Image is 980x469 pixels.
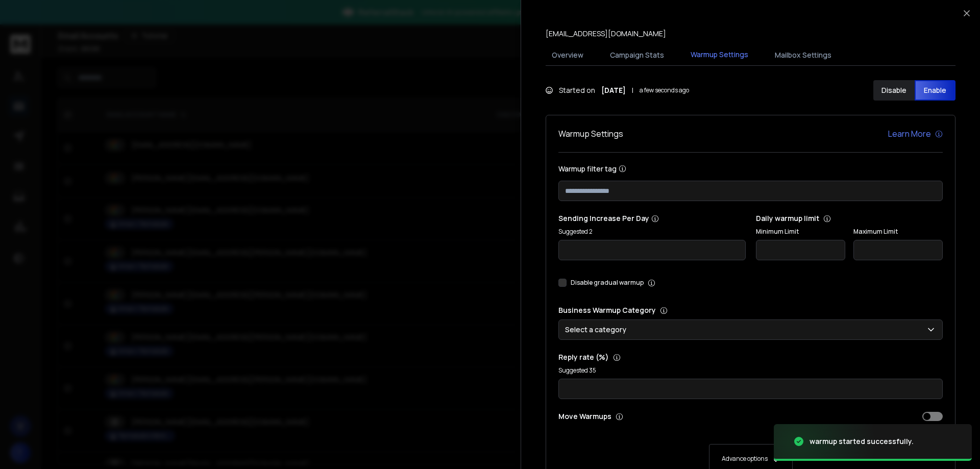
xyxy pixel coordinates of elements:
p: [EMAIL_ADDRESS][DOMAIN_NAME] [546,29,666,39]
button: DisableEnable [873,80,955,101]
p: Business Warmup Category [558,305,943,315]
img: website_grey.svg [16,27,24,35]
label: Maximum Limit [853,228,943,236]
p: Move Warmups [558,411,748,422]
img: tab_keywords_by_traffic_grey.svg [102,59,110,67]
img: logo_orange.svg [16,16,24,24]
button: Warmup Settings [684,43,754,67]
img: tab_domain_overview_orange.svg [28,59,36,67]
p: Select a category [565,325,630,335]
p: Sending Increase Per Day [558,213,746,224]
button: Overview [546,44,590,66]
div: Keywords by Traffic [113,60,172,67]
label: Warmup filter tag [558,165,943,172]
label: Disable gradual warmup [571,279,644,287]
p: Suggested 2 [558,228,746,236]
p: Reply rate (%) [558,352,943,362]
a: Learn More [888,128,943,140]
div: Domain Overview [39,60,91,67]
div: Started on [546,85,689,95]
span: | [632,85,633,95]
p: Daily warmup limit [756,213,943,224]
button: Enable [915,80,956,101]
label: Minimum Limit [756,228,845,236]
div: warmup started successfully. [810,436,914,447]
p: Advance options [722,455,768,463]
button: Campaign Stats [604,44,670,66]
p: Suggested 35 [558,366,943,375]
h1: Warmup Settings [558,128,623,140]
div: Domain: [URL] [27,27,72,35]
button: Mailbox Settings [769,44,838,66]
span: a few seconds ago [640,86,689,94]
button: Disable [873,80,915,101]
strong: [DATE] [601,85,626,95]
div: v 4.0.25 [29,16,50,24]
